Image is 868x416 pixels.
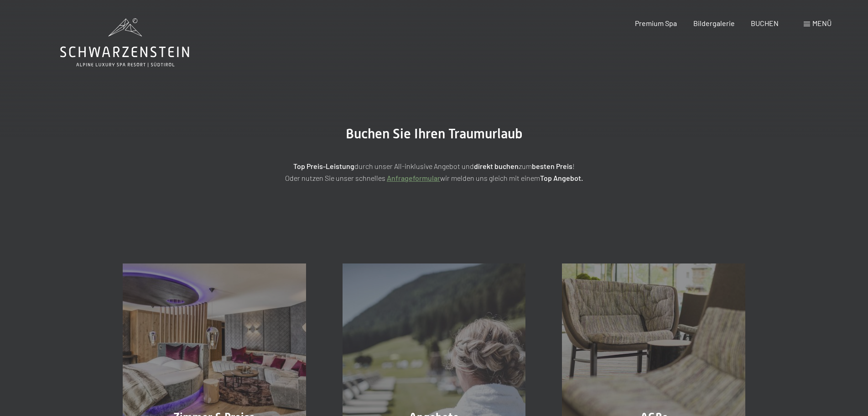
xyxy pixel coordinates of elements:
[532,162,572,170] strong: besten Preis
[540,174,583,182] strong: Top Angebot.
[635,19,677,27] a: Premium Spa
[293,162,354,170] strong: Top Preis-Leistung
[693,19,735,27] a: Bildergalerie
[346,126,523,142] span: Buchen Sie Ihren Traumurlaub
[474,162,519,170] strong: direkt buchen
[751,19,779,27] a: BUCHEN
[206,160,662,184] p: durch unser All-inklusive Angebot und zum ! Oder nutzen Sie unser schnelles wir melden uns gleich...
[387,174,440,182] a: Anfrageformular
[812,19,832,27] span: Menü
